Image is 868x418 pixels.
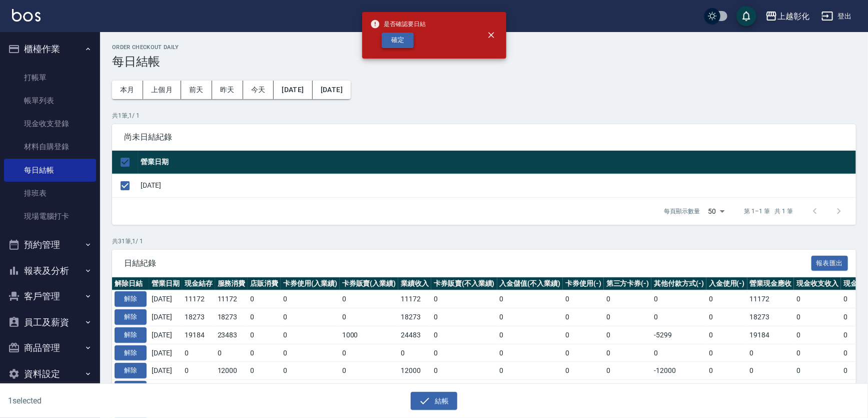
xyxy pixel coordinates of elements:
[149,277,182,290] th: 營業日期
[794,326,841,344] td: 0
[706,277,747,290] th: 入金使用(-)
[431,308,497,326] td: 0
[149,362,182,380] td: [DATE]
[182,344,215,362] td: 0
[149,308,182,326] td: [DATE]
[706,326,747,344] td: 0
[706,308,747,326] td: 0
[248,380,281,398] td: 0
[706,362,747,380] td: 0
[149,344,182,362] td: [DATE]
[281,308,340,326] td: 0
[124,258,811,268] span: 日結紀錄
[817,7,856,26] button: 登出
[115,345,147,361] button: 解除
[243,81,274,99] button: 今天
[604,380,652,398] td: 0
[398,277,431,290] th: 業績收入
[811,258,848,267] a: 報表匯出
[340,344,399,362] td: 0
[215,362,248,380] td: 12000
[4,182,96,205] a: 排班表
[112,44,856,51] h2: Order checkout daily
[340,362,399,380] td: 0
[398,308,431,326] td: 18273
[215,380,248,398] td: 10917
[149,290,182,308] td: [DATE]
[563,362,604,380] td: 0
[8,394,215,407] h6: 1 selected
[794,362,841,380] td: 0
[431,326,497,344] td: 0
[248,277,281,290] th: 店販消費
[4,232,96,258] button: 預約管理
[563,380,604,398] td: 0
[563,326,604,344] td: 0
[115,363,147,378] button: 解除
[563,290,604,308] td: 0
[12,9,41,22] img: Logo
[248,290,281,308] td: 0
[212,81,243,99] button: 昨天
[340,326,399,344] td: 1000
[497,380,563,398] td: 0
[794,308,841,326] td: 0
[340,277,399,290] th: 卡券販賣(入業績)
[431,380,497,398] td: 0
[794,344,841,362] td: 0
[604,326,652,344] td: 0
[4,309,96,335] button: 員工及薪資
[215,344,248,362] td: 0
[777,10,809,23] div: 上越彰化
[182,380,215,398] td: 11917
[340,308,399,326] td: 0
[604,344,652,362] td: 0
[811,256,848,271] button: 報表匯出
[794,380,841,398] td: 0
[706,380,747,398] td: 0
[794,290,841,308] td: 0
[112,111,856,120] p: 共 1 筆, 1 / 1
[497,326,563,344] td: 0
[411,392,457,410] button: 結帳
[744,207,793,216] p: 第 1–1 筆 共 1 筆
[4,258,96,284] button: 報表及分析
[112,237,856,246] p: 共 31 筆, 1 / 1
[215,308,248,326] td: 18273
[747,362,794,380] td: 0
[281,326,340,344] td: 0
[115,291,147,307] button: 解除
[398,326,431,344] td: 24483
[112,55,856,69] h3: 每日結帳
[281,277,340,290] th: 卡券使用(入業績)
[736,6,756,26] button: save
[563,308,604,326] td: 0
[497,344,563,362] td: 0
[398,380,431,398] td: 11917
[431,277,497,290] th: 卡券販賣(不入業績)
[143,81,181,99] button: 上個月
[398,290,431,308] td: 11172
[182,308,215,326] td: 18273
[747,344,794,362] td: 0
[431,344,497,362] td: 0
[398,362,431,380] td: 12000
[182,326,215,344] td: 19184
[115,309,147,325] button: 解除
[706,344,747,362] td: 0
[313,81,351,99] button: [DATE]
[4,335,96,361] button: 商品管理
[747,308,794,326] td: 18273
[497,362,563,380] td: 0
[215,277,248,290] th: 服務消費
[651,308,706,326] td: 0
[497,277,563,290] th: 入金儲值(不入業績)
[370,19,426,29] span: 是否確認要日結
[651,290,706,308] td: 0
[747,380,794,398] td: 11917
[497,308,563,326] td: 0
[138,151,856,174] th: 營業日期
[149,326,182,344] td: [DATE]
[4,205,96,228] a: 現場電腦打卡
[340,290,399,308] td: 0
